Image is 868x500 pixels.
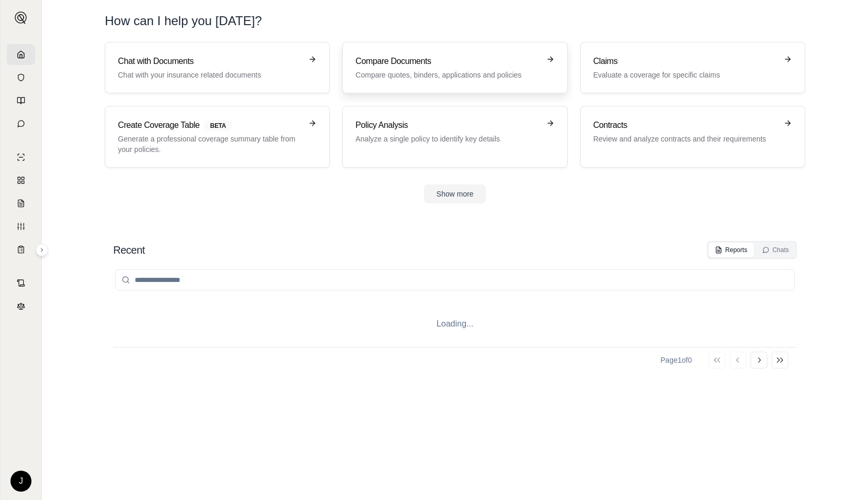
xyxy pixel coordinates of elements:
a: Legal Search Engine [7,296,35,317]
h3: Contracts [593,119,777,132]
div: J [10,471,31,492]
h3: Policy Analysis [355,119,539,132]
h3: Compare Documents [355,55,539,68]
h2: Recent [113,243,145,257]
p: Analyze a single policy to identify key details [355,134,539,144]
button: Expand sidebar [10,7,31,28]
p: Evaluate a coverage for specific claims [593,70,777,80]
div: Reports [715,246,747,254]
a: ContractsReview and analyze contracts and their requirements [580,106,805,168]
h1: How can I help you [DATE]? [105,13,805,29]
div: Chats [762,246,789,254]
div: Loading... [113,301,797,347]
a: Policy Comparisons [7,170,35,191]
h3: Create Coverage Table [118,119,302,132]
button: Reports [709,243,754,257]
button: Show more [424,184,486,203]
h3: Claims [593,55,777,68]
a: Chat with DocumentsChat with your insurance related documents [105,42,330,93]
a: ClaimsEvaluate a coverage for specific claims [580,42,805,93]
h3: Chat with Documents [118,55,302,68]
a: Claim Coverage [7,193,35,214]
a: Custom Report [7,216,35,237]
a: Prompt Library [7,90,35,111]
span: BETA [204,120,232,132]
a: Documents Vault [7,67,35,88]
a: Compare DocumentsCompare quotes, binders, applications and policies [342,42,567,93]
button: Expand sidebar [36,244,48,256]
a: Home [7,44,35,65]
p: Generate a professional coverage summary table from your policies. [118,134,302,155]
div: Page 1 of 0 [660,355,692,365]
a: Single Policy [7,147,35,168]
p: Review and analyze contracts and their requirements [593,134,777,144]
img: Expand sidebar [15,12,27,24]
a: Chat [7,113,35,134]
button: Chats [756,243,795,257]
p: Compare quotes, binders, applications and policies [355,70,539,80]
a: Policy AnalysisAnalyze a single policy to identify key details [342,106,567,168]
a: Coverage Table [7,239,35,260]
a: Contract Analysis [7,273,35,294]
p: Chat with your insurance related documents [118,70,302,80]
a: Create Coverage TableBETAGenerate a professional coverage summary table from your policies. [105,106,330,168]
